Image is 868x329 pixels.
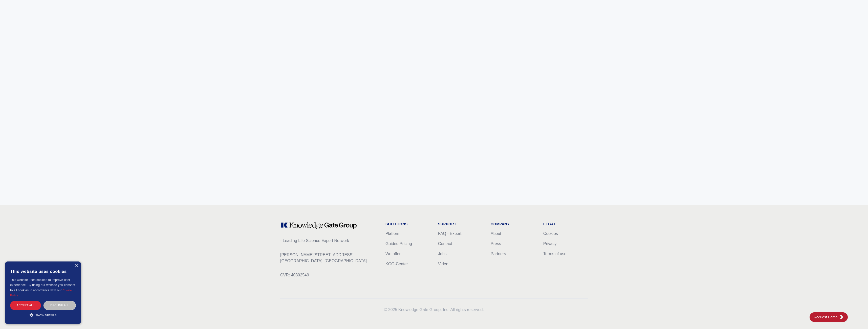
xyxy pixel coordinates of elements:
div: Accept all [10,301,41,310]
a: Video [438,262,448,266]
a: We offer [385,252,401,256]
a: Privacy [543,242,556,246]
a: Request DemoKGG [810,312,848,322]
iframe: Chat Widget [843,305,868,329]
a: Guided Pricing [385,242,412,246]
span: © [384,308,387,312]
span: Show details [35,314,57,317]
a: KGG-Center [385,262,408,266]
a: Jobs [438,252,447,256]
div: Close [75,264,78,268]
div: Show details [10,313,76,318]
div: Decline all [44,301,76,310]
h1: Company [491,222,535,227]
a: About [491,231,501,236]
p: [PERSON_NAME][STREET_ADDRESS], [GEOGRAPHIC_DATA], [GEOGRAPHIC_DATA] [280,252,377,264]
img: KGG [839,315,843,319]
a: Platform [385,231,401,236]
h1: Solutions [385,222,430,227]
a: Contact [438,242,452,246]
h1: Support [438,222,483,227]
a: FAQ - Expert [438,231,461,236]
a: Terms of use [543,252,567,256]
h1: Legal [543,222,588,227]
a: Cookie Policy [10,289,72,297]
div: This website uses cookies [10,265,76,277]
p: 2025 Knowledge Gate Group, Inc. All rights reserved. [280,307,588,313]
a: Press [491,242,501,246]
span: This website uses cookies to improve user experience. By using our website you consent to all coo... [10,278,75,292]
p: CVR: 40302549 [280,272,377,278]
a: Cookies [543,231,558,236]
span: Request Demo [814,315,839,320]
a: Partners [491,252,506,256]
p: - Leading Life Science Expert Network [280,238,377,244]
